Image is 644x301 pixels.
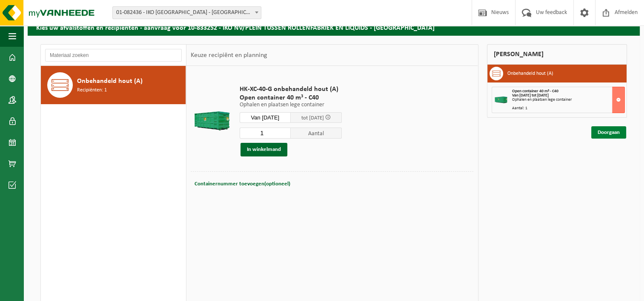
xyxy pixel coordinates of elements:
span: Open container 40 m³ - C40 [512,89,558,94]
span: 01-082436 - IKO NV - ANTWERPEN [113,7,261,19]
div: Aantal: 1 [512,106,625,111]
span: Containernummer toevoegen(optioneel) [195,181,290,187]
span: HK-XC-40-G onbehandeld hout (A) [240,85,342,94]
span: Aantal [291,128,342,139]
a: Doorgaan [591,126,626,139]
div: Ophalen en plaatsen lege container [512,98,625,102]
span: Open container 40 m³ - C40 [240,94,342,102]
span: 01-082436 - IKO NV - ANTWERPEN [112,6,261,19]
button: Onbehandeld hout (A) Recipiënten: 1 [41,66,186,104]
h2: Kies uw afvalstoffen en recipiënten - aanvraag voor 10-833252 - IKO NV/PLEIN TUSSEN ROLLENFABRIEK... [28,19,640,35]
input: Materiaal zoeken [45,49,182,62]
h3: Onbehandeld hout (A) [507,67,553,80]
button: In winkelmand [240,143,287,156]
p: Ophalen en plaatsen lege container [240,102,342,108]
button: Containernummer toevoegen(optioneel) [194,178,291,190]
span: Recipiënten: 1 [77,86,107,94]
div: Keuze recipiënt en planning [186,45,272,66]
div: [PERSON_NAME] [487,44,627,65]
span: Onbehandeld hout (A) [77,76,143,86]
input: Selecteer datum [240,112,291,123]
span: tot [DATE] [301,115,324,121]
strong: Van [DATE] tot [DATE] [512,93,549,98]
